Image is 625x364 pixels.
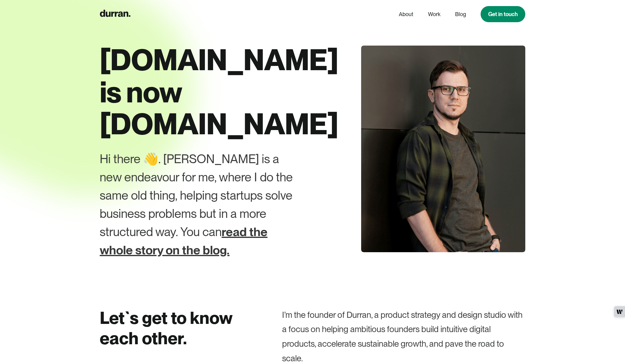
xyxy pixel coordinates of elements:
div: Hi there 👋. [PERSON_NAME] is a new endeavour for me, where I do the same old thing, helping start... [100,150,302,259]
a: Work [428,9,440,20]
a: Get in touch [481,6,525,22]
img: Daniel Andor [361,46,525,252]
h1: [DOMAIN_NAME] is now [DOMAIN_NAME] [100,44,325,140]
a: Blog [455,9,466,20]
a: About [399,9,413,20]
a: read the whole story on the blog. [100,225,268,257]
a: home [100,8,130,20]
